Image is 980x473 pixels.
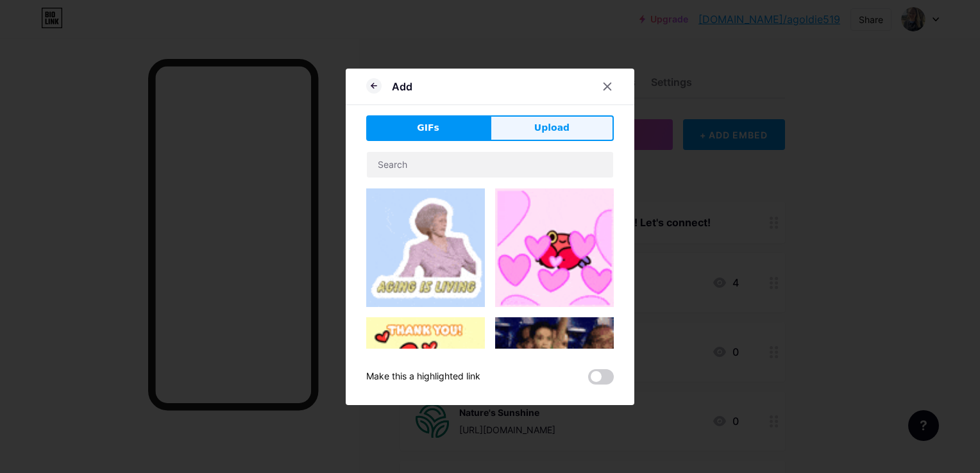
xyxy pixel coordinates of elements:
[366,369,480,385] div: Make this a highlighted link
[366,317,485,436] img: Gihpy
[417,121,439,135] span: GIFs
[392,79,412,94] div: Add
[495,317,614,436] img: Gihpy
[490,115,614,141] button: Upload
[366,115,490,141] button: GIFs
[366,188,485,307] img: Gihpy
[495,188,614,307] img: Gihpy
[367,152,613,178] input: Search
[534,121,570,135] span: Upload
